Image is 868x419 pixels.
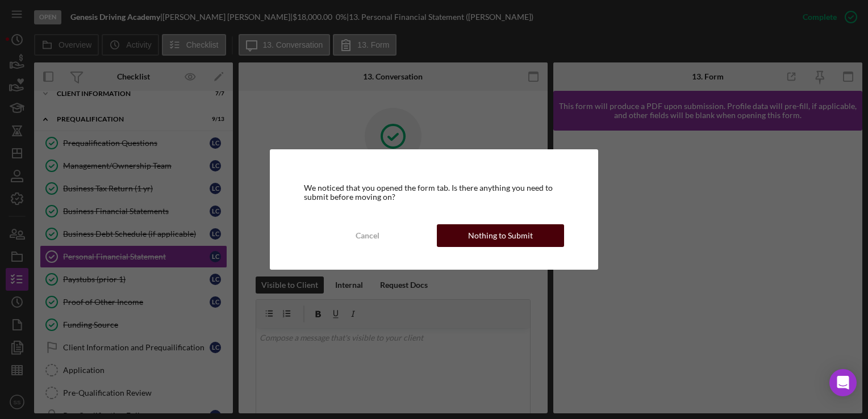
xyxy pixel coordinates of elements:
div: Cancel [356,224,379,247]
div: We noticed that you opened the form tab. Is there anything you need to submit before moving on? [304,183,564,202]
button: Nothing to Submit [437,224,564,247]
button: Cancel [304,224,431,247]
div: Nothing to Submit [468,224,533,247]
div: Open Intercom Messenger [829,369,857,396]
